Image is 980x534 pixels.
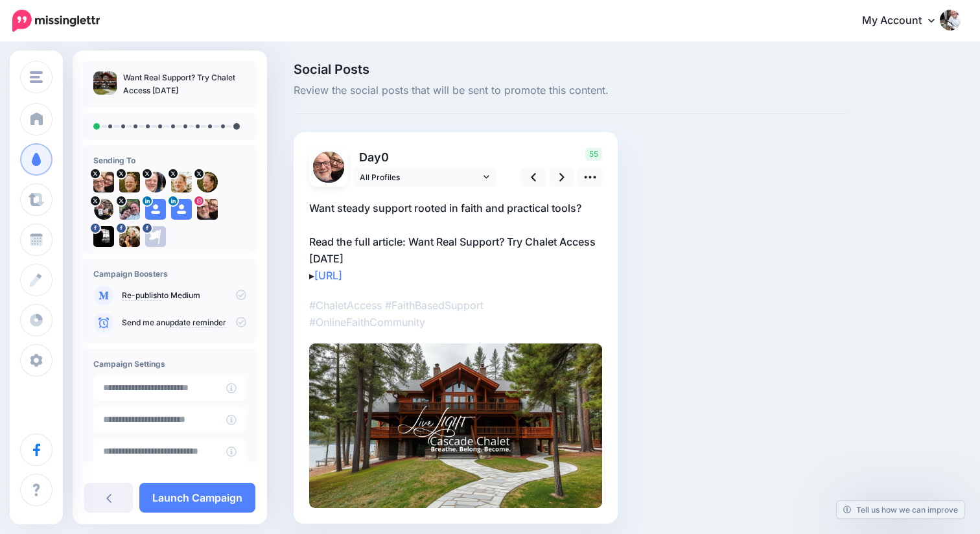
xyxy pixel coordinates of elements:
img: 84702798_579370612644419_4516628711310622720_n-bsa127373.png [145,226,166,247]
img: YtlYOdru-14610.jpg [171,172,192,192]
img: cd9ebaa689f21ec54e2783f945b87e69_thumb.jpg [93,71,117,95]
img: 173625679_273566767754180_1705335797951298967_n-bsa149549.jpg [313,152,344,183]
p: Send me an [122,317,246,329]
a: Tell us how we can improve [837,501,964,518]
h4: Sending To [93,156,246,165]
img: user_default_image.png [171,199,192,220]
img: 83926991_106908954202900_1723060958403756032_n-bsa70528.jpg [119,226,140,247]
img: hVs11W9V-14611.jpg [197,172,218,192]
img: qPl3uliB-14607.jpg [93,199,114,220]
a: All Profiles [353,168,496,187]
span: 55 [585,148,602,161]
img: picture-bsa68734.png [93,226,114,247]
img: user_default_image.png [145,199,166,220]
img: 99e5137490f827ac887fb2721c45d24b.jpg [309,343,602,508]
img: Missinglettr [12,10,100,32]
h4: Campaign Settings [93,359,246,369]
img: xq-f9NJW-14608.jpg [119,172,140,192]
p: #ChaletAccess #FaithBasedSupport #OnlineFaithCommunity [309,297,602,331]
span: Review the social posts that will be sent to promote this content. [294,82,846,99]
span: All Profiles [360,170,480,184]
p: Day [353,148,498,167]
span: Social Posts [294,63,846,76]
p: to Medium [122,290,246,301]
a: My Account [849,5,961,37]
img: menu.png [30,71,43,83]
p: ​Want steady support rooted in faith and practical tools? Read the full article: Want Real Suppor... [309,200,602,284]
img: 173625679_273566767754180_1705335797951298967_n-bsa149549.jpg [197,199,218,220]
a: update reminder [165,318,226,328]
img: -AKvkOFX-14606.jpg [93,172,114,192]
p: Want Real Support? Try Chalet Access [DATE] [123,71,246,97]
span: 0 [381,150,389,164]
img: lZOgZTah-14609.png [145,172,166,192]
img: js49R7GQ-82240.jpg [119,199,140,220]
a: [URL] [314,269,342,282]
a: Re-publish [122,290,161,301]
h4: Campaign Boosters [93,269,246,279]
